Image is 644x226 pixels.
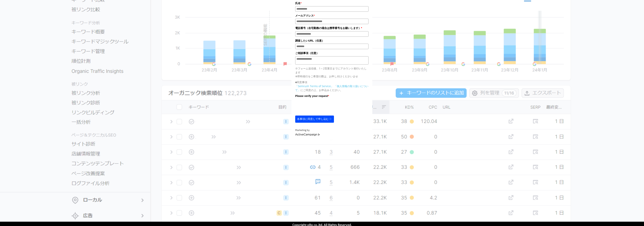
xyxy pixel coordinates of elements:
a: 「個人情報の取り扱いについて」 [295,84,368,92]
label: 調査したいURL（任意） [295,39,369,43]
button: 各事項に同意して申し込む ▷ [295,116,334,123]
label: 氏名 [295,1,369,5]
label: 電話番号（在宅勤務の場合は携帯番号をお願いします） [295,26,369,30]
p: にご同意の上、お申込みください。 [295,84,369,92]
a: 「Semrush Terms of Service」 [295,84,333,88]
label: ご相談事項（任意） [295,51,369,55]
p: ■同意事項 [295,80,369,84]
p: ※フォーム送信後、1～2営業日までにアカウント発行いたします ※即時発行をご希望の際は、お申し付けくださいませ [295,66,369,78]
div: Marketing by [295,128,369,132]
label: Please verify your request [295,94,369,98]
label: メールアドレス [295,14,369,18]
iframe: reCAPTCHA [295,99,352,114]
